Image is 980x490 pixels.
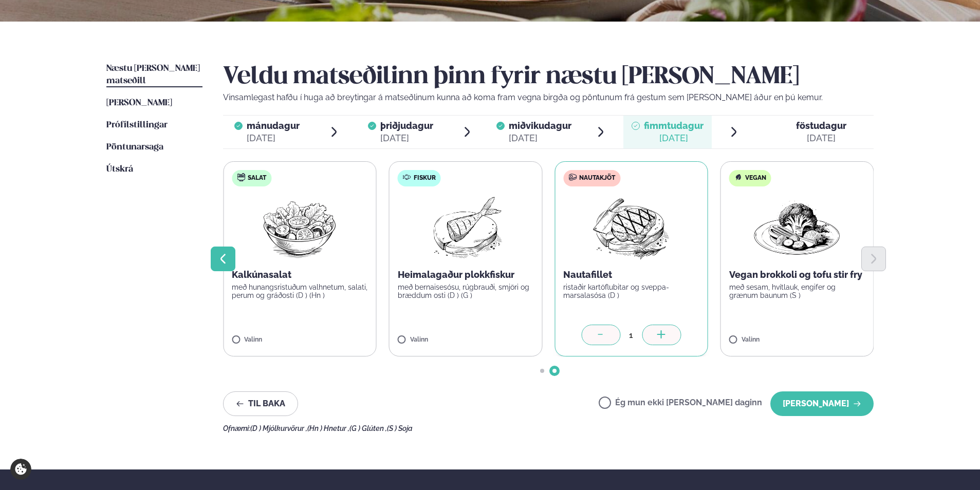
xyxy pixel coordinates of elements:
span: (S ) Soja [387,424,413,432]
img: Vegan.svg [734,173,743,181]
span: Fiskur [414,174,436,182]
p: með sesam, hvítlauk, engifer og grænum baunum (S ) [729,283,865,299]
a: Cookie settings [10,459,31,480]
img: Salad.png [254,195,345,260]
img: Beef-Meat.png [586,195,677,260]
button: Previous slide [211,247,235,271]
p: Vinsamlegast hafðu í huga að breytingar á matseðlinum kunna að koma fram vegna birgða og pöntunum... [223,91,874,104]
img: fish.svg [403,173,411,181]
span: Prófílstillingar [106,121,168,129]
p: Nautafillet [563,269,699,281]
span: mánudagur [247,120,300,131]
a: Pöntunarsaga [106,141,163,154]
img: beef.svg [568,173,577,181]
a: [PERSON_NAME] [106,97,172,109]
span: föstudagur [796,120,846,131]
div: [DATE] [247,132,300,144]
span: (D ) Mjólkurvörur , [250,424,307,432]
img: Vegan.png [752,195,842,260]
a: Prófílstillingar [106,119,168,131]
span: Pöntunarsaga [106,143,163,152]
a: Næstu [PERSON_NAME] matseðill [106,63,202,87]
span: Útskrá [106,165,133,174]
p: með bernaisesósu, rúgbrauði, smjöri og bræddum osti (D ) (G ) [398,283,534,299]
span: miðvikudagur [509,120,571,131]
h2: Veldu matseðilinn þinn fyrir næstu [PERSON_NAME] [223,63,874,91]
p: ristaðir kartöflubitar og sveppa- marsalasósa (D ) [563,283,699,299]
p: Vegan brokkoli og tofu stir fry [729,269,865,281]
span: Salat [248,174,266,182]
div: [DATE] [796,132,846,144]
div: [DATE] [509,132,571,144]
div: [DATE] [380,132,433,144]
span: (Hn ) Hnetur , [307,424,349,432]
span: Go to slide 1 [540,369,544,373]
img: Fish.png [420,195,511,260]
span: Go to slide 2 [552,369,557,373]
a: Útskrá [106,163,133,176]
span: þriðjudagur [380,120,433,131]
div: Ofnæmi: [223,424,874,432]
div: 1 [620,329,642,341]
button: Til baka [223,391,298,416]
p: með hunangsristuðum valhnetum, salati, perum og gráðosti (D ) (Hn ) [232,283,368,299]
span: fimmtudagur [644,120,704,131]
img: salad.svg [237,173,245,181]
span: Næstu [PERSON_NAME] matseðill [106,64,200,85]
div: [DATE] [644,132,704,144]
span: Vegan [745,174,766,182]
button: [PERSON_NAME] [770,391,874,416]
span: [PERSON_NAME] [106,99,172,107]
span: (G ) Glúten , [349,424,387,432]
span: Nautakjöt [579,174,615,182]
p: Heimalagaður plokkfiskur [398,269,534,281]
p: Kalkúnasalat [232,269,368,281]
button: Next slide [861,247,886,271]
